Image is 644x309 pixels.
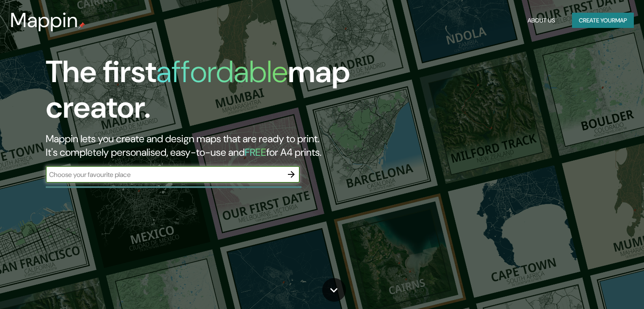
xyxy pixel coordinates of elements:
h3: Mappin [10,8,78,32]
input: Choose your favourite place [46,170,283,179]
h1: The first map creator. [46,54,368,132]
h5: FREE [245,146,266,159]
h1: affordable [156,52,288,91]
h2: Mappin lets you create and design maps that are ready to print. It's completely personalised, eas... [46,132,368,159]
img: mappin-pin [78,22,85,29]
button: About Us [524,13,558,28]
button: Create yourmap [572,13,634,28]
